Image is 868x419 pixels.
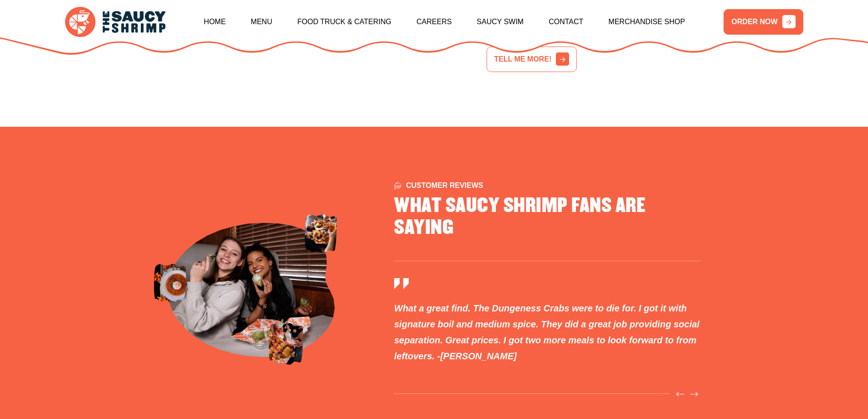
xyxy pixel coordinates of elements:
img: logo [65,7,165,37]
a: Contact [549,2,583,41]
a: Careers [416,2,452,41]
a: Saucy Swim [477,2,524,41]
p: What a great find. The Dungeness Crabs were to die for. I got it with signature boil and medium s... [394,300,701,364]
div: 3 / 4 [394,275,701,364]
img: Testimonial Image [168,223,335,357]
h2: WHAT SAUCY SHRIMP FANS ARE SAYING [394,195,701,239]
a: Menu [251,2,272,41]
a: Home [204,2,226,41]
button: Previous slide [673,389,687,398]
button: Next slide [687,389,701,398]
span: Customer Reviews [394,182,483,189]
img: image [154,263,186,303]
a: TELL ME MORE! [487,47,577,72]
img: image [305,214,337,254]
a: Food Truck & Catering [297,2,391,41]
a: Merchandise Shop [608,2,685,41]
img: image [269,322,303,365]
a: ORDER NOW [724,9,803,35]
